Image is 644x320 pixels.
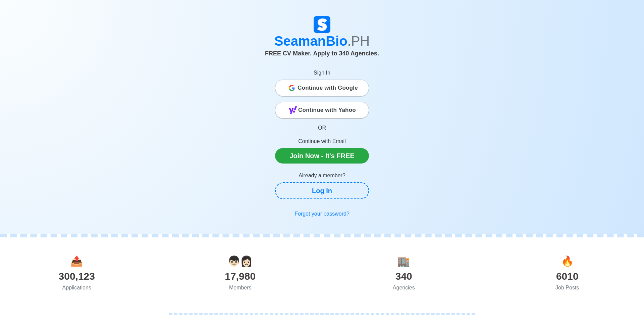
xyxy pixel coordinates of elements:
[159,269,322,284] div: 17,980
[275,80,369,96] button: Continue with Google
[314,16,330,33] img: Logo
[159,284,322,292] div: Members
[275,102,369,119] button: Continue with Yahoo
[275,172,369,180] p: Already a member?
[265,50,379,57] span: FREE CV Maker. Apply to 340 Agencies.
[397,256,410,267] span: agencies
[275,182,369,199] a: Log In
[298,81,358,95] span: Continue with Google
[322,284,486,292] div: Agencies
[70,256,83,267] span: applications
[298,103,356,117] span: Continue with Yahoo
[322,269,486,284] div: 340
[275,207,369,221] a: Forgot your password?
[275,124,369,132] p: OR
[561,256,574,267] span: jobs
[275,69,369,77] p: Sign In
[136,33,508,49] h1: SeamanBio
[294,211,350,217] u: Forgot your password?
[228,256,253,267] span: users
[275,137,369,145] p: Continue with Email
[275,148,369,164] a: Join Now - It's FREE
[347,34,370,48] span: .PH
